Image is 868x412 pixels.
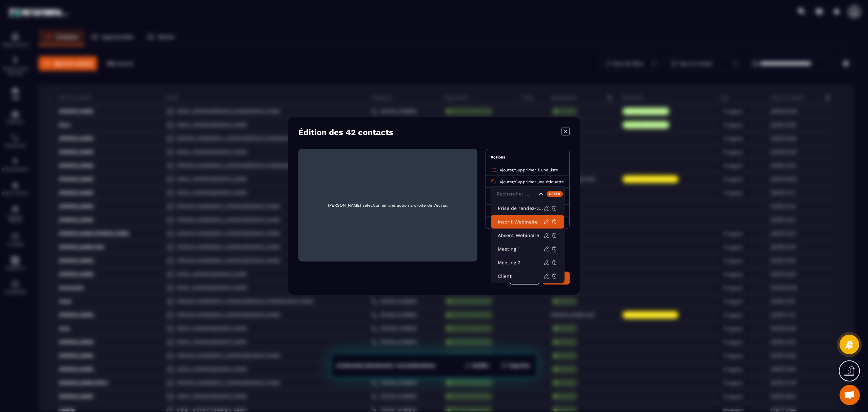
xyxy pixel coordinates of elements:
span: Supprimer à une liste [515,168,558,172]
div: Search for option [491,186,565,202]
p: Inscrit Webinaire [498,219,544,225]
p: Absent Webinaire [498,232,544,239]
p: Client [498,273,544,280]
span: Ajouter [499,180,513,184]
p: Meeting 1 [498,246,544,252]
h4: Édition des 42 contacts [298,128,393,137]
span: Actions [491,155,505,160]
p: / [499,167,558,173]
span: [PERSON_NAME] sélectionner une action à droite de l'écran. [304,154,472,256]
span: Ajouter [499,168,513,172]
div: Créer [547,191,563,197]
p: / [499,179,564,185]
span: Supprimer une étiquette [515,180,564,184]
input: Search for option [495,190,537,198]
p: Meeting 2 [498,259,544,266]
p: Prise de rendez-vous [498,205,544,212]
div: Ouvrir le chat [840,385,860,405]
